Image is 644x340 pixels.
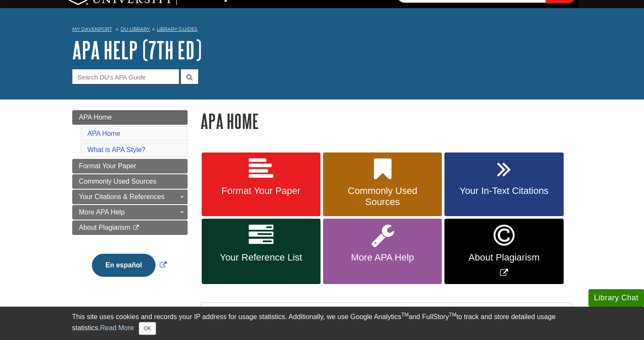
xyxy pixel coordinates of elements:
[100,324,134,331] a: Read More
[72,312,572,335] div: This site uses cookies and records your IP address for usage statistics. Additionally, we use Goo...
[72,23,572,37] nav: breadcrumb
[79,178,156,185] span: Commonly Used Sources
[451,252,557,263] span: About Plagiarism
[201,303,572,325] h2: What is APA Style?
[79,224,131,231] span: About Plagiarism
[323,152,442,217] a: Commonly Used Sources
[72,174,188,189] a: Commonly Used Sources
[72,69,179,84] input: Search DU's APA Guide
[72,220,188,235] a: About Plagiarism
[449,312,456,318] sup: TM
[444,152,563,217] a: Your In-Text Citations
[132,225,140,231] i: This link opens in a new window
[208,252,314,263] span: Your Reference List
[202,219,321,284] a: Your Reference List
[72,159,188,173] a: Format Your Paper
[121,26,150,32] a: DU Library
[79,114,112,121] span: APA Home
[208,185,314,196] span: Format Your Paper
[401,312,409,318] sup: TM
[92,254,156,277] button: En español
[444,219,563,284] a: Link opens in new window
[72,110,188,291] div: Guide Page Menu
[72,110,188,125] a: APA Home
[451,185,557,196] span: Your In-Text Citations
[72,190,188,204] a: Your Citations & References
[329,252,435,263] span: More APA Help
[139,322,156,335] button: Close
[90,261,169,269] a: Link opens in new window
[323,219,442,284] a: More APA Help
[588,289,644,307] button: Library Chat
[79,193,165,200] span: Your Citations & References
[88,130,121,137] a: APA Home
[79,208,125,216] span: More APA Help
[79,162,136,170] span: Format Your Paper
[72,37,202,63] a: APA Help (7th Ed)
[202,152,321,217] a: Format Your Paper
[88,146,146,153] a: What is APA Style?
[157,26,197,32] a: Library Guides
[200,110,572,132] h1: APA Home
[72,26,112,33] a: My Davenport
[329,185,435,208] span: Commonly Used Sources
[72,205,188,220] a: More APA Help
